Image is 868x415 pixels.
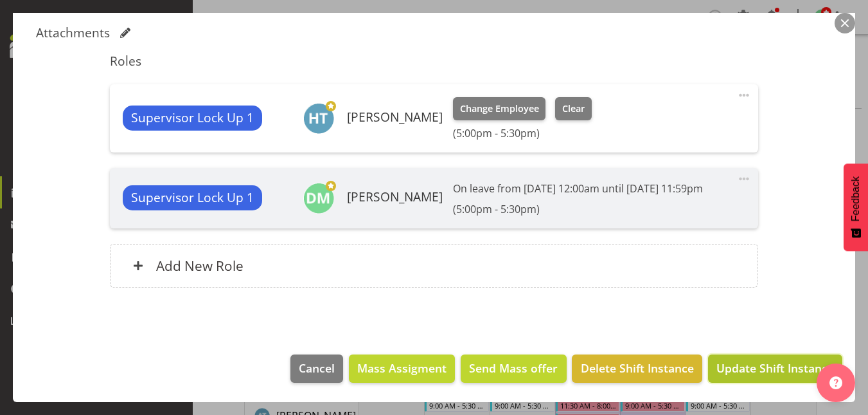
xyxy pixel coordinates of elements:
h6: (5:00pm - 5:30pm) [453,203,703,216]
button: Update Shift Instance [708,355,842,383]
span: Clear [562,102,585,116]
button: Send Mass offer [461,355,566,383]
span: Supervisor Lock Up 1 [131,109,254,127]
button: Change Employee [453,97,546,120]
img: help-xxl-2.png [829,376,842,389]
button: Mass Assigment [349,355,455,383]
span: Feedback [850,176,862,221]
h6: (5:00pm - 5:30pm) [453,127,592,140]
span: Update Shift Instance [716,360,834,376]
span: Supervisor Lock Up 1 [131,189,254,207]
span: Change Employee [460,102,539,116]
button: Clear [555,97,592,120]
span: Cancel [299,360,335,376]
h6: [PERSON_NAME] [347,190,443,204]
span: Delete Shift Instance [581,360,694,376]
img: david-mcauley697.jpg [303,183,334,214]
span: Mass Assigment [357,360,447,376]
span: Send Mass offer [469,360,558,376]
button: Delete Shift Instance [572,355,702,383]
h5: Roles [110,53,758,69]
img: helena-tomlin701.jpg [303,103,334,134]
h6: [PERSON_NAME] [347,110,443,124]
h6: Add New Role [156,257,244,274]
p: On leave from [DATE] 12:00am until [DATE] 11:59pm [453,181,703,196]
button: Feedback - Show survey [844,163,868,251]
button: Cancel [290,355,343,383]
h5: Attachments [36,25,110,41]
